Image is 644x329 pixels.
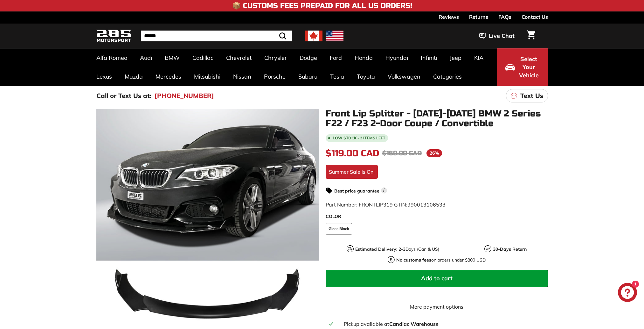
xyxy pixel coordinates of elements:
div: Summer Sale is On! [326,165,378,179]
a: KIA [468,48,490,67]
strong: Candiac Warehouse [389,321,439,327]
a: Tesla [324,67,350,86]
a: Categories [427,67,468,86]
a: Contact Us [522,11,548,22]
span: Add to cart [421,275,453,282]
a: Toyota [350,67,381,86]
a: Nissan [227,67,258,86]
button: Select Your Vehicle [497,48,548,86]
a: Porsche [258,67,292,86]
a: Ford [323,48,348,67]
a: Volkswagen [381,67,427,86]
a: BMW [158,48,186,67]
a: Mercedes [149,67,188,86]
span: Part Number: FRONTLIP319 GTIN: [326,201,446,208]
a: Chrysler [258,48,293,67]
a: Hyundai [379,48,414,67]
p: Days (Can & US) [355,246,439,253]
strong: 30-Days Return [493,246,527,252]
a: Jeep [443,48,468,67]
span: 26% [426,149,442,157]
button: Add to cart [326,270,548,287]
inbox-online-store-chat: Shopify online store chat [616,283,639,304]
a: Reviews [439,11,459,22]
a: Dodge [293,48,323,67]
span: 990013106533 [407,201,446,208]
span: Low stock - 2 items left [333,136,385,140]
a: FAQs [498,11,511,22]
span: $119.00 CAD [326,148,379,159]
strong: Estimated Delivery: 2-3 [355,246,405,252]
h1: Front Lip Splitter - [DATE]-[DATE] BMW 2 Series F22 / F23 2-Door Coupe / Convertible [326,109,548,129]
a: Alfa Romeo [90,48,134,67]
span: Live Chat [489,32,515,40]
p: Text Us [520,91,543,101]
h4: 📦 Customs Fees Prepaid for All US Orders! [232,2,412,10]
span: i [381,187,387,193]
strong: No customs fees [396,257,431,263]
a: Audi [134,48,158,67]
a: Honda [348,48,379,67]
input: Search [141,31,292,41]
p: Call or Text Us at: [96,91,151,101]
a: [PHONE_NUMBER] [155,91,214,101]
a: Infiniti [414,48,443,67]
a: Chevrolet [220,48,258,67]
a: More payment options [326,303,548,311]
p: on orders under $800 USD [396,257,486,263]
label: COLOR [326,213,548,220]
a: Lexus [90,67,118,86]
a: Returns [469,11,488,22]
a: Mitsubishi [188,67,227,86]
button: Live Chat [471,28,523,44]
img: Logo_285_Motorsport_areodynamics_components [96,29,131,44]
a: Mazda [118,67,149,86]
a: Subaru [292,67,324,86]
span: Select Your Vehicle [518,55,540,80]
strong: Best price guarantee [334,188,379,194]
div: Pickup available at [344,320,544,328]
span: $160.00 CAD [382,149,422,157]
a: Cart [523,25,539,47]
a: Text Us [506,89,548,102]
a: Cadillac [186,48,220,67]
